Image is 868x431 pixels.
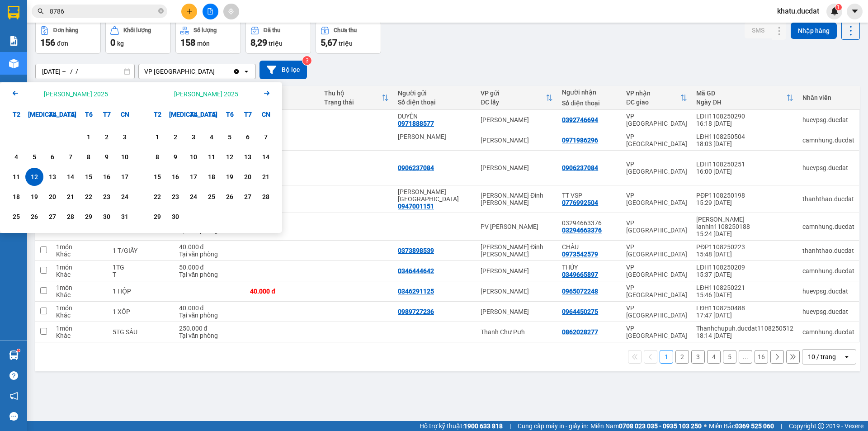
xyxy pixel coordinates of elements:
[56,271,104,278] div: Khác
[626,133,687,147] div: VP [GEOGRAPHIC_DATA]
[481,243,553,258] div: [PERSON_NAME] Đình [PERSON_NAME]
[57,40,68,47] span: đơn
[9,59,19,68] img: warehouse-icon
[660,350,673,364] button: 1
[10,191,23,202] div: 18
[28,191,41,202] div: 19
[25,188,43,206] div: Choose Thứ Ba, tháng 08 19 2025. It's available.
[179,243,241,251] div: 40.000 đ
[696,291,793,298] div: 15:46 [DATE]
[82,171,95,182] div: 15
[259,191,272,202] div: 28
[98,168,116,186] div: Choose Thứ Bảy, tháng 08 16 2025. It's available.
[257,148,275,166] div: Choose Chủ Nhật, tháng 09 14 2025. It's available.
[398,267,434,275] div: 0346444642
[43,188,61,206] div: Choose Thứ Tư, tháng 08 20 2025. It's available.
[151,211,164,222] div: 29
[481,223,553,230] div: PV [PERSON_NAME]
[10,171,23,182] div: 11
[193,27,217,33] div: Số lượng
[334,27,357,33] div: Chưa thu
[626,219,687,234] div: VP [GEOGRAPHIC_DATA]
[626,99,680,106] div: ĐC giao
[166,208,184,226] div: Choose Thứ Ba, tháng 09 30 2025. It's available.
[481,90,546,97] div: VP gửi
[239,148,257,166] div: Choose Thứ Bảy, tháng 09 13 2025. It's available.
[245,21,311,54] button: Đã thu8,29 triệu
[56,291,104,298] div: Khác
[98,188,116,206] div: Choose Thứ Bảy, tháng 08 23 2025. It's available.
[696,168,793,175] div: 16:00 [DATE]
[626,264,687,278] div: VP [GEOGRAPHIC_DATA]
[250,288,315,295] div: 40.000 đ
[43,208,61,226] div: Choose Thứ Tư, tháng 08 27 2025. It's available.
[223,132,236,142] div: 5
[116,128,134,146] div: Choose Chủ Nhật, tháng 08 3 2025. It's available.
[64,171,77,182] div: 14
[9,36,19,46] img: solution-icon
[626,243,687,258] div: VP [GEOGRAPHIC_DATA]
[100,191,113,202] div: 23
[28,171,41,182] div: 12
[187,171,200,182] div: 17
[562,251,598,258] div: 0973542579
[562,137,598,144] div: 0971986296
[46,191,59,202] div: 20
[398,203,434,210] div: 0947001151
[98,208,116,226] div: Choose Thứ Bảy, tháng 08 30 2025. It's available.
[169,211,182,222] div: 30
[113,288,170,295] div: 1 HỘP
[98,148,116,166] div: Choose Thứ Bảy, tháng 08 9 2025. It's available.
[802,288,854,295] div: huevpsg.ducdat
[28,152,41,162] div: 5
[398,133,472,140] div: PHƯƠNG TUYỀN
[205,171,218,182] div: 18
[184,105,203,123] div: T4
[100,152,113,162] div: 9
[98,105,116,123] div: T7
[203,105,221,123] div: T5
[626,304,687,319] div: VP [GEOGRAPHIC_DATA]
[802,195,854,203] div: thanhthao.ducdat
[61,105,80,123] div: T5
[481,137,553,144] div: [PERSON_NAME]
[696,230,793,237] div: 15:24 [DATE]
[851,7,859,15] span: caret-down
[696,113,793,120] div: LĐH1108250290
[64,211,77,222] div: 28
[221,105,239,123] div: T6
[723,350,736,364] button: 5
[696,264,793,271] div: LĐH1108250209
[216,67,217,76] input: Selected VP Sài Gòn.
[696,99,786,106] div: Ngày ĐH
[43,148,61,166] div: Choose Thứ Tư, tháng 08 6 2025. It's available.
[117,40,124,47] span: kg
[46,211,59,222] div: 27
[148,208,166,226] div: Choose Thứ Hai, tháng 09 29 2025. It's available.
[7,188,25,206] div: Choose Thứ Hai, tháng 08 18 2025. It's available.
[259,61,307,79] button: Bộ lọc
[250,137,315,144] div: 100.000 đ
[770,5,826,17] span: khatu.ducdat
[324,99,382,106] div: Trạng thái
[116,105,134,123] div: CN
[166,128,184,146] div: Choose Thứ Ba, tháng 09 2 2025. It's available.
[239,188,257,206] div: Choose Thứ Bảy, tháng 09 27 2025. It's available.
[626,284,687,298] div: VP [GEOGRAPHIC_DATA]
[46,152,59,162] div: 6
[100,171,113,182] div: 16
[151,191,164,202] div: 22
[791,23,837,39] button: Nhập hàng
[562,89,617,96] div: Người nhận
[100,211,113,222] div: 30
[25,148,43,166] div: Choose Thứ Ba, tháng 08 5 2025. It's available.
[7,168,25,186] div: Choose Thứ Hai, tháng 08 11 2025. It's available.
[148,105,166,123] div: T2
[626,113,687,127] div: VP [GEOGRAPHIC_DATA]
[481,99,546,106] div: ĐC lấy
[802,116,854,123] div: huevpsg.ducdat
[562,219,617,227] div: 03294663376
[28,211,41,222] div: 26
[175,21,241,54] button: Số lượng158món
[61,208,80,226] div: Choose Thứ Năm, tháng 08 28 2025. It's available.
